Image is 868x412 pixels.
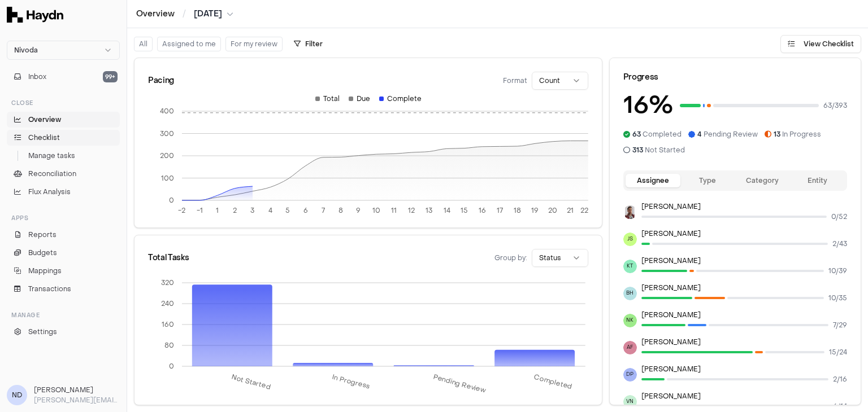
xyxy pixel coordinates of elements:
span: 4 [697,130,702,139]
tspan: Pending Review [432,372,487,395]
span: Group by: [494,253,527,262]
tspan: 13 [426,206,432,215]
a: Overview [136,8,175,20]
tspan: 160 [162,320,174,329]
span: 63 / 393 [823,101,847,110]
tspan: 320 [161,278,174,287]
a: Budgets [7,245,120,261]
div: Complete [379,94,422,103]
tspan: 18 [514,206,521,215]
img: Haydn Logo [7,7,63,23]
tspan: 19 [531,206,539,215]
button: All [134,37,153,51]
div: Due [349,94,370,103]
p: [PERSON_NAME] [641,310,847,319]
tspan: 100 [161,174,174,183]
div: Progress [623,72,847,83]
button: View Checklist [780,35,861,53]
tspan: 10 [372,206,380,215]
tspan: -2 [178,206,185,215]
div: Manage [7,306,120,324]
tspan: 15 [461,206,468,215]
span: 313 [632,146,643,155]
span: Reconciliation [28,169,76,179]
p: [PERSON_NAME] [641,392,847,401]
h3: [PERSON_NAME] [34,385,120,395]
tspan: 20 [548,206,557,215]
button: Category [735,174,790,187]
a: Mappings [7,263,120,279]
a: Reports [7,227,120,243]
span: Filter [305,40,323,49]
span: BH [623,287,637,300]
span: 10 / 39 [828,266,847,275]
button: Filter [287,35,329,53]
tspan: Completed [533,372,573,391]
tspan: 9 [356,206,361,215]
div: Pacing [148,75,174,86]
p: [PERSON_NAME] [641,202,847,211]
tspan: 80 [164,341,174,350]
nav: breadcrumb [136,8,233,20]
tspan: 14 [444,206,450,215]
tspan: 0 [169,362,174,371]
span: VN [623,395,637,409]
tspan: 6 [303,206,308,215]
span: NK [623,314,637,327]
p: [PERSON_NAME] [641,229,847,238]
div: Total Tasks [148,252,189,264]
tspan: 17 [497,206,503,215]
button: Assignee [626,174,680,187]
button: Nivoda [7,41,120,60]
p: [PERSON_NAME] [641,338,847,347]
span: JS [623,233,637,246]
img: JP Smit [623,205,637,219]
span: Overview [28,115,61,125]
tspan: 8 [338,206,343,215]
tspan: 1 [216,206,219,215]
span: Nivoda [14,46,38,55]
span: 6 / 14 [833,402,847,411]
span: 15 / 24 [829,348,847,357]
span: Inbox [28,72,46,82]
tspan: 11 [391,206,397,215]
button: For my review [225,37,283,51]
span: AF [623,341,637,354]
div: Total [315,94,340,103]
tspan: 22 [580,206,588,215]
span: Checklist [28,133,60,143]
tspan: 2 [233,206,237,215]
tspan: -1 [197,206,203,215]
span: Settings [28,327,57,337]
tspan: 0 [169,196,174,205]
h3: 16 % [623,87,673,123]
span: 13 [774,130,780,139]
tspan: 12 [408,206,415,215]
span: Flux Analysis [28,187,71,197]
span: 2 / 43 [832,239,847,248]
span: / [180,8,188,19]
span: In Progress [774,130,821,139]
span: 0 / 52 [831,212,847,221]
span: ND [7,385,27,405]
span: Not Started [632,146,685,155]
tspan: 200 [160,151,174,160]
button: [DATE] [194,8,233,20]
span: Completed [632,130,682,139]
a: Manage tasks [7,148,120,164]
button: Inbox99+ [7,69,120,85]
div: Close [7,94,120,112]
tspan: Not Started [231,372,272,392]
a: Flux Analysis [7,184,120,200]
a: Checklist [7,130,120,146]
tspan: 5 [285,206,290,215]
button: Entity [790,174,845,187]
span: 63 [632,130,641,139]
a: Settings [7,324,120,340]
tspan: 3 [250,206,254,215]
button: Type [680,174,735,187]
tspan: 21 [567,206,574,215]
span: [DATE] [194,8,222,20]
button: Assigned to me [157,37,221,51]
p: [PERSON_NAME][EMAIL_ADDRESS][DOMAIN_NAME] [34,395,120,405]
